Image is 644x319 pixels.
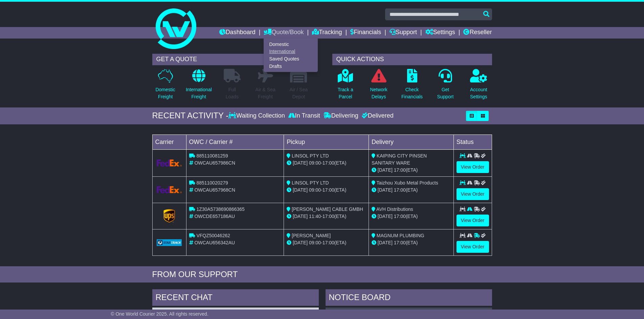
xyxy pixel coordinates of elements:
[194,187,235,193] span: OWCAU657968CN
[457,161,489,173] a: View Order
[196,153,228,158] span: 885110081259
[425,27,455,39] a: Settings
[264,63,317,70] a: Drafts
[264,55,317,63] a: Saved Quotes
[292,180,329,186] span: LINSOL PTY LTD
[394,214,406,219] span: 17:00
[264,41,317,48] a: Domestic
[323,214,334,219] span: 17:00
[196,180,228,186] span: 885110020279
[323,240,334,245] span: 17:00
[287,239,366,246] div: - (ETA)
[152,134,186,149] td: Carrier
[394,167,406,173] span: 17:00
[264,48,317,55] a: International
[228,112,286,120] div: Waiting Collection
[293,214,308,219] span: [DATE]
[292,233,331,238] span: [PERSON_NAME]
[186,86,212,100] p: International Freight
[337,69,354,104] a: Track aParcel
[394,240,406,245] span: 17:00
[157,159,182,167] img: GetCarrierServiceLogo
[152,111,229,121] div: RECENT ACTIVITY -
[390,27,417,39] a: Support
[394,187,406,193] span: 17:00
[186,134,284,149] td: OWC / Carrier #
[350,27,381,39] a: Financials
[369,134,453,149] td: Delivery
[194,214,235,219] span: OWCDE657186AU
[152,270,492,279] div: FROM OUR SUPPORT
[152,54,312,65] div: GET A QUOTE
[287,112,322,120] div: In Transit
[309,214,321,219] span: 11:40
[196,233,230,238] span: VFQZ50046262
[401,69,423,104] a: CheckFinancials
[378,167,393,173] span: [DATE]
[312,27,342,39] a: Tracking
[264,39,318,72] div: Quote/Book
[287,159,366,167] div: - (ETA)
[370,69,387,104] a: NetworkDelays
[378,240,393,245] span: [DATE]
[372,239,451,246] div: (ETA)
[264,27,304,39] a: Quote/Book
[323,160,334,166] span: 17:00
[157,186,182,193] img: GetCarrierServiceLogo
[470,69,488,104] a: AccountSettings
[372,213,451,220] div: (ETA)
[309,160,321,166] span: 09:00
[338,86,353,100] p: Track a Parcel
[457,241,489,253] a: View Order
[293,187,308,193] span: [DATE]
[378,214,393,219] span: [DATE]
[287,187,366,194] div: - (ETA)
[219,27,256,39] a: Dashboard
[323,187,334,193] span: 17:00
[437,86,453,100] p: Get Support
[290,86,308,100] p: Air / Sea Depot
[287,213,366,220] div: - (ETA)
[378,187,393,193] span: [DATE]
[284,134,369,149] td: Pickup
[360,112,394,120] div: Delivered
[155,86,175,100] p: Domestic Freight
[372,187,451,194] div: (ETA)
[185,69,212,104] a: InternationalFreight
[111,311,208,317] span: © One World Courier 2025. All rights reserved.
[377,233,424,238] span: MAGNUM PLUMBING
[194,160,235,166] span: OWCAU657986CN
[293,160,308,166] span: [DATE]
[194,240,235,245] span: OWCAU656342AU
[332,54,492,65] div: QUICK ACTIONS
[437,69,454,104] a: GetSupport
[453,134,492,149] td: Status
[163,209,175,223] img: GetCarrierServiceLogo
[322,112,360,120] div: Delivering
[292,206,363,212] span: [PERSON_NAME] CABLE GMBH
[157,239,182,246] img: GetCarrierServiceLogo
[377,180,438,186] span: Taizhou Xubo Metal Products
[372,153,427,166] span: KAIPING CITY PINSEN SANITARY WARE
[152,289,319,308] div: RECENT CHAT
[224,86,241,100] p: Full Loads
[401,86,423,100] p: Check Financials
[463,27,492,39] a: Reseller
[457,188,489,200] a: View Order
[293,240,308,245] span: [DATE]
[326,289,492,308] div: NOTICE BOARD
[292,153,329,158] span: LINSOL PTY LTD
[376,206,413,212] span: AVH Distributions
[155,69,175,104] a: DomesticFreight
[196,206,244,212] span: 1Z30A5738690866365
[470,86,487,100] p: Account Settings
[309,187,321,193] span: 09:00
[256,86,275,100] p: Air & Sea Freight
[457,215,489,226] a: View Order
[370,86,387,100] p: Network Delays
[372,167,451,174] div: (ETA)
[309,240,321,245] span: 09:00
